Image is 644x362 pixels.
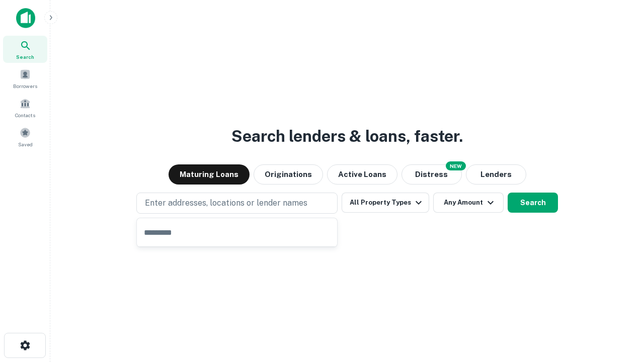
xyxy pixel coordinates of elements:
p: Enter addresses, locations or lender names [145,197,307,209]
button: Active Loans [327,164,397,185]
button: All Property Types [342,193,429,213]
button: Lenders [466,164,526,185]
h3: Search lenders & loans, faster. [231,124,463,148]
a: Contacts [3,94,47,121]
button: Search [508,193,558,213]
button: Originations [254,164,323,185]
div: NEW [446,161,466,170]
a: Search [3,36,47,63]
span: Borrowers [13,82,37,90]
img: capitalize-icon.png [16,8,35,28]
button: Maturing Loans [169,164,250,185]
button: Search distressed loans with lien and other non-mortgage details. [401,164,462,185]
iframe: Chat Widget [594,282,644,330]
span: Saved [18,140,33,148]
a: Borrowers [3,65,47,92]
button: Any Amount [433,193,504,213]
a: Saved [3,123,47,150]
span: Search [16,53,34,61]
span: Contacts [15,111,35,119]
button: Enter addresses, locations or lender names [136,193,338,214]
